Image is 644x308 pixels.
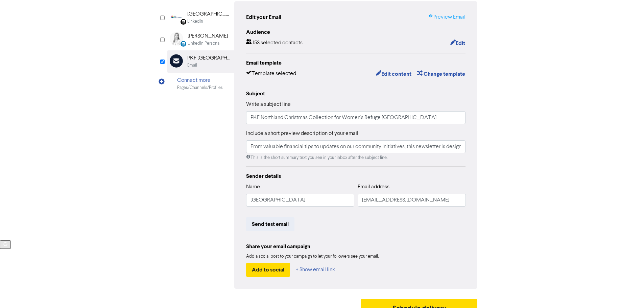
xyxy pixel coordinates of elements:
div: Add a social post to your campaign to let your followers see your email. [246,253,466,260]
iframe: Chat Widget [610,276,644,308]
button: Add to social [246,263,290,277]
button: + Show email link [295,263,335,277]
div: Share your email campaign [246,242,466,251]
